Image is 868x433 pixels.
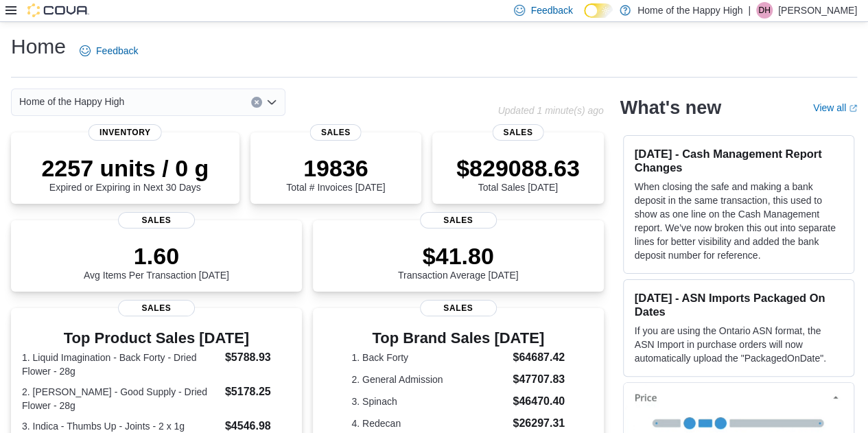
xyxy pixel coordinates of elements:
[420,300,497,316] span: Sales
[758,2,770,19] span: DH
[635,291,843,318] h3: [DATE] - ASN Imports Packaged On Dates
[225,349,291,366] dd: $5788.93
[351,395,507,408] dt: 3. Spinach
[251,97,262,108] button: Clear input
[635,147,843,174] h3: [DATE] - Cash Management Report Changes
[22,351,220,378] dt: 1. Liquid Imagination - Back Forty - Dried Flower - 28g
[513,371,565,388] dd: $47707.83
[513,349,565,366] dd: $64687.42
[584,18,585,19] span: Dark Mode
[635,180,843,262] p: When closing the safe and making a bank deposit in the same transaction, this used to show as one...
[398,242,519,281] div: Transaction Average [DATE]
[41,154,209,182] p: 2257 units / 0 g
[286,154,385,182] p: 19836
[456,154,580,182] p: $829088.63
[74,37,143,65] a: Feedback
[492,124,543,141] span: Sales
[84,242,229,270] p: 1.60
[584,3,613,18] input: Dark Mode
[398,242,519,270] p: $41.80
[84,242,229,281] div: Avg Items Per Transaction [DATE]
[351,330,565,347] h3: Top Brand Sales [DATE]
[96,44,138,58] span: Feedback
[420,212,497,229] span: Sales
[351,417,507,430] dt: 4. Redecan
[530,3,572,17] span: Feedback
[756,2,773,19] div: Dylan Hamilton
[286,154,385,193] div: Total # Invoices [DATE]
[118,300,195,316] span: Sales
[89,124,162,141] span: Inventory
[225,384,291,400] dd: $5178.25
[813,102,857,113] a: View allExternal link
[497,105,603,116] p: Updated 1 minute(s) ago
[351,373,507,386] dt: 2. General Admission
[620,97,721,119] h2: What's new
[351,351,507,364] dt: 1. Back Forty
[635,324,843,365] p: If you are using the Ontario ASN format, the ASN Import in purchase orders will now automatically...
[310,124,362,141] span: Sales
[27,3,89,17] img: Cova
[513,415,565,432] dd: $26297.31
[118,212,195,229] span: Sales
[22,330,291,347] h3: Top Product Sales [DATE]
[778,2,857,19] p: [PERSON_NAME]
[513,393,565,410] dd: $46470.40
[22,385,220,412] dt: 2. [PERSON_NAME] - Good Supply - Dried Flower - 28g
[22,419,220,433] dt: 3. Indica - Thumbs Up - Joints - 2 x 1g
[748,2,751,19] p: |
[11,33,66,60] h1: Home
[19,93,124,110] span: Home of the Happy High
[41,154,209,193] div: Expired or Expiring in Next 30 Days
[849,104,857,113] svg: External link
[637,2,742,19] p: Home of the Happy High
[456,154,580,193] div: Total Sales [DATE]
[266,97,277,108] button: Open list of options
